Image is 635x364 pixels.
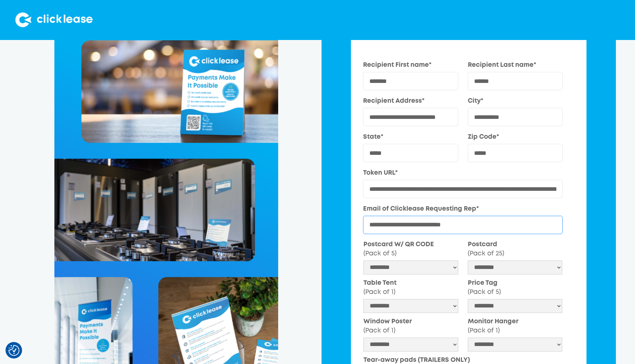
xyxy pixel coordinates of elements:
[468,290,501,295] span: (Pack of 5)
[363,290,395,295] span: (Pack of 1)
[363,169,563,178] label: Token URL*
[363,61,458,70] label: Recipient First name*
[363,133,458,142] label: State*
[363,97,458,106] label: Recipient Address*
[8,345,19,356] button: Consent Preferences
[15,12,93,27] img: Clicklease logo
[468,240,562,259] label: Postcard
[363,251,397,256] span: (Pack of 5)
[468,251,504,256] span: (Pack of 25)
[468,317,562,336] label: Monitor Hanger
[363,328,395,334] span: (Pack of 1)
[363,317,458,336] label: Window Poster
[363,205,563,214] label: Email of Clicklease Requesting Rep*
[363,240,458,259] label: Postcard W/ QR CODE
[468,97,563,106] label: City*
[363,279,458,297] label: Table Tent
[8,345,19,356] img: Revisit consent button
[468,133,563,142] label: Zip Code*
[468,61,563,70] label: Recipient Last name*
[468,279,562,297] label: Price Tag
[468,328,500,334] span: (Pack of 1)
